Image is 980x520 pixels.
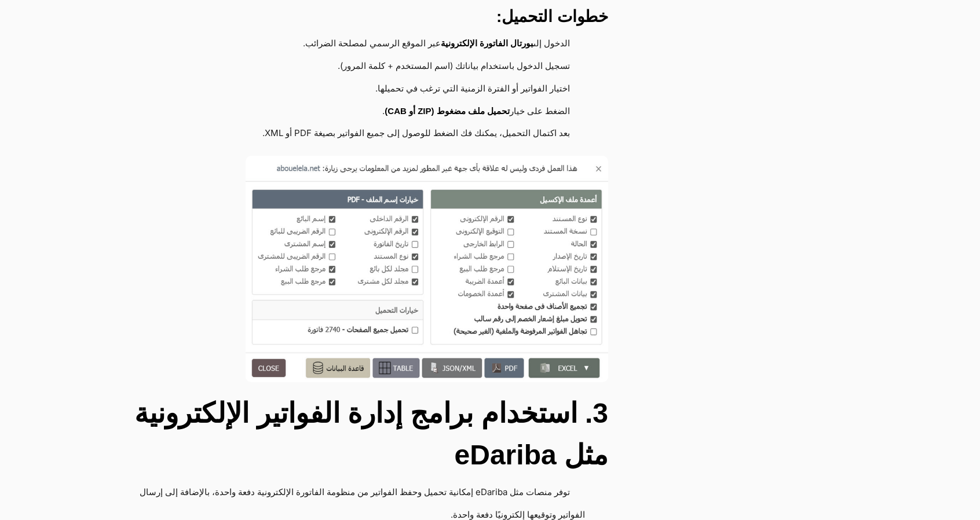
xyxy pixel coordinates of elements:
[385,106,510,116] strong: تحميل ملف مضغوط (ZIP أو CAB)
[103,393,608,476] h2: 3. استخدام برامج إدارة الفواتير الإلكترونية مثل eDariba
[115,123,585,145] li: بعد اكتمال التحميل، يمكنك فك الضغط للوصول إلى جميع الفواتير بصيغة PDF أو XML.
[103,6,608,27] h3: خطوات التحميل:
[115,101,585,123] li: الضغط على خيار .
[115,33,585,56] li: الدخول إلى عبر الموقع الرسمي لمصلحة الضرائب.
[115,78,585,101] li: اختيار الفواتير أو الفترة الزمنية التي ترغب في تحميلها.
[441,38,533,48] strong: بورتال الفاتورة الإلكترونية
[115,56,585,78] li: تسجيل الدخول باستخدام بياناتك (اسم المستخدم + كلمة المرور).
